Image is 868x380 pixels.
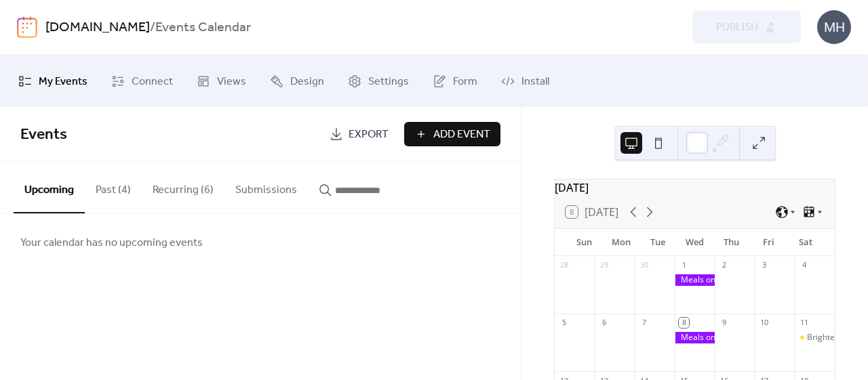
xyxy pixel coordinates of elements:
span: Events [20,120,67,150]
div: Wed [676,229,713,256]
span: Form [453,71,477,92]
a: Export [319,122,399,146]
div: Mon [602,229,639,256]
b: / [150,15,155,41]
span: My Events [39,71,87,92]
div: [DATE] [555,180,835,196]
a: [DOMAIN_NAME] [45,15,150,41]
div: Sat [787,229,824,256]
span: Add Event [433,127,490,143]
div: 1 [679,260,689,270]
div: Meals on Wings [675,332,715,343]
button: Upcoming [14,162,85,213]
a: Design [260,60,334,102]
div: Tue [639,229,676,256]
span: Design [290,71,324,92]
img: logo [17,16,37,38]
button: Submissions [224,162,308,212]
div: 7 [639,318,649,328]
div: 4 [799,260,809,270]
div: Meals on Wings [675,274,715,286]
span: Views [217,71,246,92]
div: Brighter Beginnings (Registration Required) [795,332,835,343]
div: Sun [566,229,602,256]
div: 29 [599,260,609,270]
span: Connect [132,71,173,92]
span: Your calendar has no upcoming events [20,235,203,251]
div: 3 [759,260,769,270]
div: 11 [799,318,809,328]
button: Past (4) [85,162,142,212]
div: 5 [559,318,569,328]
a: My Events [8,60,98,102]
div: 28 [559,260,569,270]
a: Install [491,60,559,102]
div: 6 [599,318,609,328]
a: Views [186,60,256,102]
a: Settings [338,60,419,102]
button: Add Event [404,122,500,146]
div: 2 [719,260,729,270]
div: 9 [719,318,729,328]
div: Thu [713,229,750,256]
span: Install [521,71,549,92]
div: Fri [750,229,787,256]
a: Connect [101,60,183,102]
span: Export [349,127,389,143]
button: Recurring (6) [142,162,224,212]
b: Events Calendar [155,15,251,41]
div: MH [817,10,851,44]
div: 10 [759,318,769,328]
div: 30 [639,260,649,270]
a: Form [422,60,488,102]
span: Settings [368,71,409,92]
div: 8 [679,318,689,328]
